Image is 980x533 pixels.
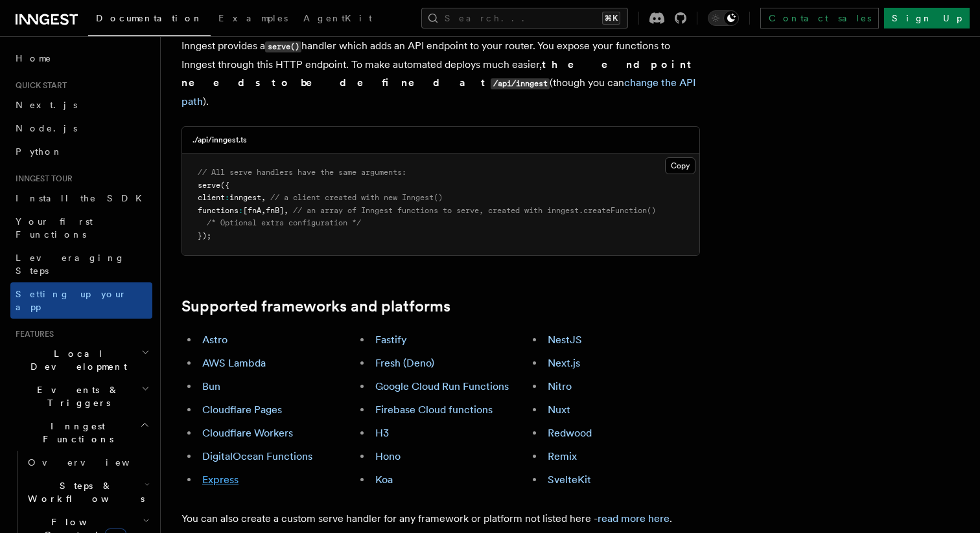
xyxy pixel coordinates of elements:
span: Python [16,146,63,157]
a: AWS Lambda [202,357,266,369]
a: Next.js [548,357,580,369]
span: AgentKit [303,13,372,23]
span: Documentation [96,13,203,23]
a: Supported frameworks and platforms [181,297,450,315]
a: Node.js [10,117,152,140]
span: Your first Functions [16,216,93,240]
span: , [284,206,288,215]
span: Leveraging Steps [16,253,125,276]
span: client [198,193,225,202]
span: inngest [229,193,261,202]
a: DigitalOcean Functions [202,450,312,462]
button: Search...⌘K [421,8,628,28]
a: Examples [211,4,296,35]
span: }); [198,231,211,240]
a: Next.js [10,93,152,117]
span: serve [198,181,220,190]
a: Contact sales [760,8,879,28]
a: SvelteKit [548,473,591,486]
code: /api/inngest [491,78,550,89]
a: Install the SDK [10,187,152,210]
button: Inngest Functions [10,414,152,451]
a: Leveraging Steps [10,246,152,282]
button: Copy [665,157,695,174]
a: Astro [202,334,227,346]
span: Home [16,52,52,65]
span: // an array of Inngest functions to serve, created with inngest.createFunction() [293,206,656,215]
a: Home [10,47,152,70]
a: Redwood [548,427,592,439]
a: Remix [548,450,577,462]
span: Setting up your app [16,289,127,312]
span: Node.js [16,123,77,133]
span: Features [10,329,54,339]
a: Overview [23,451,152,474]
span: Install the SDK [16,193,150,203]
span: [fnA [243,206,261,215]
a: Fresh (Deno) [375,357,434,369]
span: Inngest Functions [10,420,140,446]
button: Local Development [10,342,152,378]
span: : [239,206,243,215]
button: Events & Triggers [10,378,152,414]
code: serve() [265,41,301,52]
a: Firebase Cloud functions [375,403,493,416]
span: fnB] [266,206,284,215]
button: Toggle dark mode [708,10,739,26]
span: functions [198,206,239,215]
a: NestJS [548,334,582,346]
span: Events & Triggers [10,383,141,409]
span: Inngest tour [10,174,73,184]
a: Python [10,140,152,163]
a: Bun [202,380,220,392]
a: AgentKit [296,4,380,35]
p: You can also create a custom serve handler for any framework or platform not listed here - . [181,510,700,528]
a: read more here [598,512,670,525]
span: Overview [28,457,161,468]
a: Nuxt [548,403,570,416]
span: Local Development [10,347,141,373]
a: Hono [375,450,401,462]
button: Steps & Workflows [23,474,152,510]
span: , [261,193,266,202]
a: Express [202,473,239,486]
span: Quick start [10,80,67,91]
a: Koa [375,473,393,486]
span: , [261,206,266,215]
a: Fastify [375,334,407,346]
a: H3 [375,427,389,439]
span: Next.js [16,100,77,110]
a: Cloudflare Pages [202,403,282,416]
span: : [225,193,229,202]
span: /* Optional extra configuration */ [207,218,361,227]
span: Steps & Workflows [23,479,145,505]
h3: ./api/inngest.ts [192,135,247,145]
a: Your first Functions [10,210,152,246]
span: // a client created with new Inngest() [270,193,443,202]
a: Nitro [548,380,572,392]
a: Google Cloud Run Functions [375,380,509,392]
a: Cloudflare Workers [202,427,293,439]
kbd: ⌘K [602,12,620,25]
a: Setting up your app [10,282,152,319]
span: // All serve handlers have the same arguments: [198,168,406,177]
span: ({ [220,181,229,190]
a: Sign Up [884,8,970,28]
p: Inngest provides a handler which adds an API endpoint to your router. You expose your functions t... [181,37,700,111]
a: Documentation [88,4,211,36]
span: Examples [218,13,288,23]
